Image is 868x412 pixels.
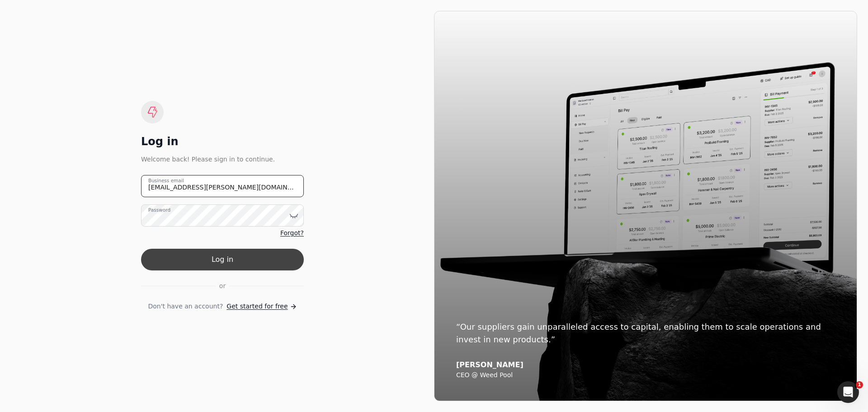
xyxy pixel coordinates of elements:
[226,302,288,311] span: Get started for free
[148,302,223,311] span: Don't have an account?
[837,381,859,403] iframe: Intercom live chat
[226,302,297,311] a: Get started for free
[141,249,304,270] button: Log in
[141,154,304,164] div: Welcome back! Please sign in to continue.
[456,360,835,369] div: [PERSON_NAME]
[856,381,863,388] span: 1
[148,207,170,214] label: Password
[148,177,184,185] label: Business email
[456,371,835,379] div: CEO @ Weed Pool
[456,321,835,346] div: “Our suppliers gain unparalleled access to capital, enabling them to scale operations and invest ...
[141,134,304,149] div: Log in
[280,228,304,238] a: Forgot?
[219,281,226,291] span: or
